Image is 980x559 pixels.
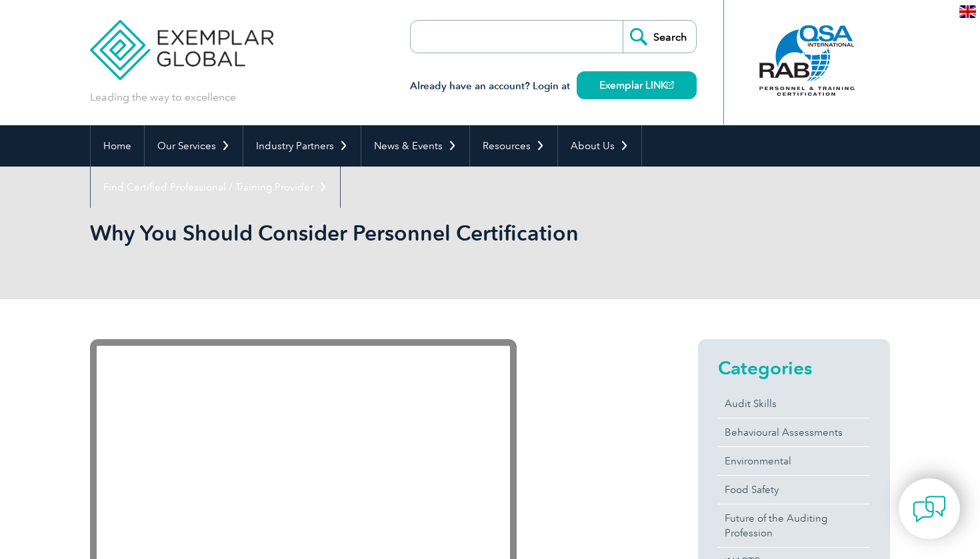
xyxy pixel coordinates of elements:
h3: Already have an account? Login at [410,78,697,95]
a: Resources [470,125,557,167]
img: en [959,5,976,18]
a: Behavioural Assessments [718,418,870,446]
a: Audit Skills [718,390,870,418]
img: open_square.png [667,81,674,89]
a: Environmental [718,447,870,475]
a: News & Events [361,125,469,167]
a: Our Services [145,125,243,167]
h2: Categories [718,357,870,378]
a: Exemplar LINK [577,71,697,99]
p: Leading the way to excellence [90,90,236,105]
a: Future of the Auditing Profession [718,504,870,547]
a: Food Safety [718,476,870,504]
h1: Why You Should Consider Personnel Certification [90,220,602,246]
a: About Us [558,125,641,167]
a: Find Certified Professional / Training Provider [91,167,340,208]
a: Industry Partners [243,125,361,167]
input: Search [623,21,696,53]
img: contact-chat.png [913,492,946,526]
a: Home [91,125,144,167]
